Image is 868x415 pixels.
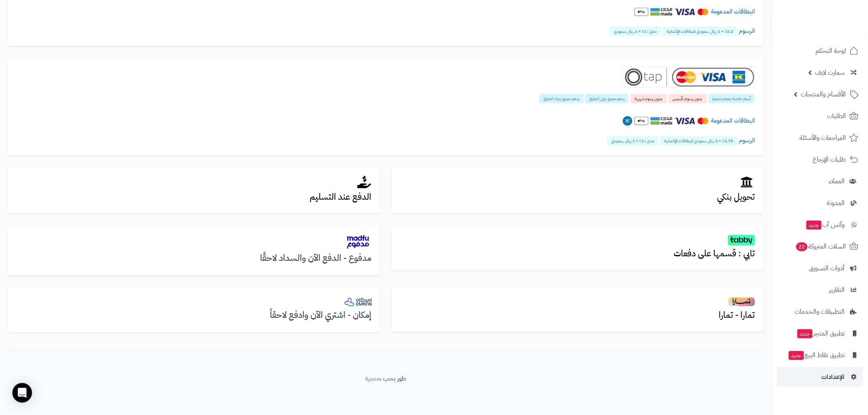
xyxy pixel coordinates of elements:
h3: تابي : قسمها على دفعات [400,249,756,258]
h3: تحويل بنكي [400,192,756,202]
span: 2.2٪ + 1 ريال سعودي للبطاقات الإئتمانية [663,27,738,36]
a: الإعدادات [777,367,863,387]
img: emkan_bnpl.png [345,298,372,306]
span: وآتس آب [806,219,845,230]
span: الأقسام والمنتجات [801,89,846,100]
span: جديد [789,351,804,360]
h3: تمارا - تمارا [400,310,756,320]
span: الرسوم [739,136,755,145]
span: التطبيقات والخدمات [795,306,845,317]
a: تطبيق نقاط البيعجديد [777,345,863,365]
span: البطاقات المدعومة [711,116,755,125]
img: Tap [621,66,755,88]
span: تطبيق نقاط البيع [788,349,845,361]
a: وآتس آبجديد [777,215,863,235]
img: tabby.png [728,235,755,246]
span: بدون رسوم تأسيس [669,94,707,103]
span: أدوات التسويق [809,262,845,274]
a: متجرة [365,374,380,383]
span: العملاء [829,176,845,187]
span: الإعدادات [822,371,845,383]
a: تمارا - تمارا [392,287,764,332]
span: طلبات الإرجاع [813,154,846,165]
span: جديد [806,221,822,230]
a: العملاء [777,171,863,191]
h3: الدفع عند التسليم [16,192,372,202]
span: بدون رسوم شهرية [630,94,667,103]
a: الدفع عند التسليم [8,168,380,214]
span: المدونة [827,197,845,209]
span: سمارت لايف [815,67,845,78]
span: مدى : 1٪ + 1 ريال سعودي [607,136,659,146]
span: يدعم جميع دول الخليج [585,94,629,103]
img: madfu.png [345,234,372,250]
span: السلات المتروكة [795,241,846,252]
span: البطاقات المدعومة [711,7,755,16]
span: جديد [797,329,813,338]
span: 2.75٪ + 1 ريال سعودي للبطاقات الإئتمانية [660,136,738,146]
a: تطبيق المتجرجديد [777,324,863,343]
a: تحويل بنكي [392,168,764,214]
img: tamarapay.png [728,297,755,307]
span: الرسوم [739,26,755,35]
a: التطبيقات والخدمات [777,302,863,322]
a: لوحة التحكم [777,41,863,61]
a: أدوات التسويق [777,258,863,278]
span: التقارير [829,284,845,296]
h3: مدفوع - الدفع الآن والسداد لاحقًا [16,253,372,263]
span: الطلبات [827,110,846,122]
span: مدى : 1٪ + 1 ريال سعودي [610,27,661,36]
span: المراجعات والأسئلة [800,132,846,144]
span: لوحة التحكم [816,45,846,57]
a: المدونة [777,193,863,213]
a: طلبات الإرجاع [777,150,863,169]
a: السلات المتروكة22 [777,237,863,256]
span: 22 [796,242,808,251]
div: Open Intercom Messenger [12,383,32,403]
h3: إمكان - اشتري الآن وادفع لاحقاً [16,310,372,320]
span: يدعم جميع بنوك الخليج [539,94,584,103]
a: الطلبات [777,106,863,126]
span: أسعار خاصة بعملاء متجرة [708,94,755,103]
a: المراجعات والأسئلة [777,128,863,148]
span: تطبيق المتجر [797,328,845,339]
a: التقارير [777,280,863,300]
a: Tap أسعار خاصة بعملاء متجرة بدون رسوم تأسيس بدون رسوم شهرية يدعم جميع دول الخليج يدعم جميع بنوك ا... [8,58,763,155]
a: تابي : قسمها على دفعات [392,226,764,270]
